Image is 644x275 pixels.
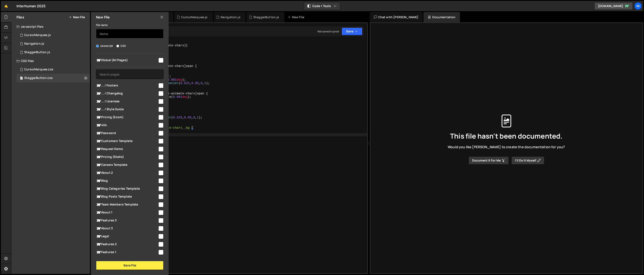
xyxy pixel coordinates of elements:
[288,15,306,19] div: New File
[342,27,362,35] button: Save
[96,154,158,160] span: Pricing (Static)
[511,156,544,165] button: I’ll do it myself
[96,194,158,199] span: Blog Posts Template
[96,218,158,223] span: Features 3
[116,45,119,47] input: CSS
[96,45,99,47] input: Javascript
[24,50,50,54] div: StaggerButton.js
[96,202,158,207] span: Team Members Template
[96,115,158,120] span: Pricing (Ecom)
[370,12,423,22] div: Chat with [PERSON_NAME]
[24,42,44,46] div: Navigation.js
[96,123,158,128] span: 404
[423,12,460,22] div: Documentation
[634,2,642,10] a: In
[96,210,158,215] span: About 1
[96,91,158,96] span: ... / Changelog
[24,68,53,71] div: CursorMarquee.css
[96,242,158,247] span: Features 2
[96,250,158,255] span: Features 1
[17,48,90,57] div: 16793/45890.js
[96,234,158,239] span: Legal
[96,226,158,231] span: About 3
[96,58,158,63] span: Global (All Pages)
[11,57,90,65] div: CSS files
[96,178,158,183] span: Blog
[24,76,53,80] div: StaggerButton.css
[448,145,565,149] span: Would you like [PERSON_NAME] to create the documentation for you?
[318,30,339,33] div: Not saved to prod
[17,3,45,9] div: Interhuman 2025
[96,15,110,20] h2: New File
[11,22,90,31] div: Javascript files
[69,15,85,19] button: New File
[96,170,158,175] span: About 2
[181,15,208,19] div: CursorMarquee.js
[96,131,158,136] span: Password
[221,15,240,19] div: Navigation.js
[96,147,158,152] span: Request Demo
[96,29,164,38] input: Name
[96,186,158,191] span: Blog Categories Template
[96,107,158,112] span: ... / Style Guide
[468,156,509,165] button: Document it for me
[17,39,90,48] div: 16793/45891.js
[96,162,158,168] span: Careers Template
[96,70,164,79] input: Search pages
[17,15,24,20] h2: Files
[1,1,11,11] a: 🤙
[17,31,90,39] div: 16793/45893.js
[116,44,126,48] label: CSS
[96,44,113,48] label: Javascript
[450,133,563,139] span: This file hasn't been documented.
[20,77,23,80] span: 1
[96,23,108,27] label: File name
[96,139,158,144] span: Customers Template
[96,99,158,104] span: ... / Licenses
[17,74,90,82] div: 16793/46310.css
[17,65,92,74] div: 16793/45894.css
[304,2,340,10] button: Code + Tools
[594,2,633,10] a: [DOMAIN_NAME]
[96,83,158,88] span: ... / Footers
[253,15,279,19] div: StaggerButton.js
[96,261,164,270] button: Save File
[24,33,51,37] div: CursorMarquee.js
